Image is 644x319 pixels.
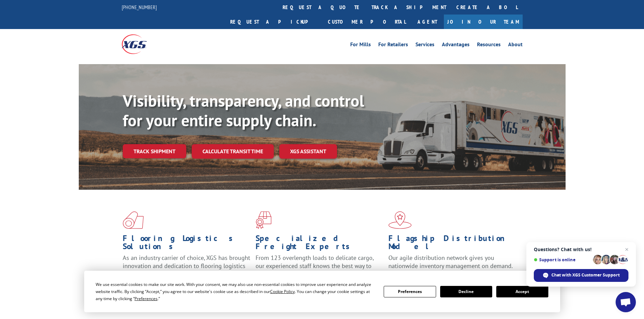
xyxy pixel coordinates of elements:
span: Our agile distribution network gives you nationwide inventory management on demand. [388,254,513,270]
span: Support is online [534,257,591,262]
button: Decline [440,286,492,297]
b: Visibility, transparency, and control for your entire supply chain. [123,90,364,131]
img: xgs-icon-flagship-distribution-model-red [388,211,412,229]
a: Request a pickup [225,15,323,29]
h1: Flagship Distribution Model [388,234,516,254]
span: Cookie Policy [270,289,295,294]
span: Chat with XGS Customer Support [551,272,620,278]
a: Open chat [616,292,636,312]
img: xgs-icon-total-supply-chain-intelligence-red [123,211,144,229]
a: Join Our Team [444,15,523,29]
a: Customer Portal [323,15,411,29]
h1: Flooring Logistics Solutions [123,234,251,254]
img: xgs-icon-focused-on-flooring-red [256,211,271,229]
span: As an industry carrier of choice, XGS has brought innovation and dedication to flooring logistics... [123,254,250,278]
button: Accept [496,286,548,297]
p: From 123 overlength loads to delicate cargo, our experienced staff knows the best way to move you... [256,254,383,284]
div: Cookie Consent Prompt [84,271,560,312]
a: [PHONE_NUMBER] [122,4,157,10]
a: Services [415,42,434,49]
a: Calculate transit time [192,144,274,159]
div: We use essential cookies to make our site work. With your consent, we may also use non-essential ... [96,281,376,302]
a: Track shipment [123,144,186,158]
span: Preferences [135,296,158,301]
a: About [508,42,523,49]
a: Agent [411,15,444,29]
button: Preferences [384,286,436,297]
a: For Retailers [378,42,408,49]
span: Chat with XGS Customer Support [534,269,628,282]
span: Questions? Chat with us! [534,247,628,252]
a: XGS ASSISTANT [279,144,337,159]
a: For Mills [350,42,371,49]
h1: Specialized Freight Experts [256,234,383,254]
a: Advantages [442,42,470,49]
a: Resources [477,42,501,49]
